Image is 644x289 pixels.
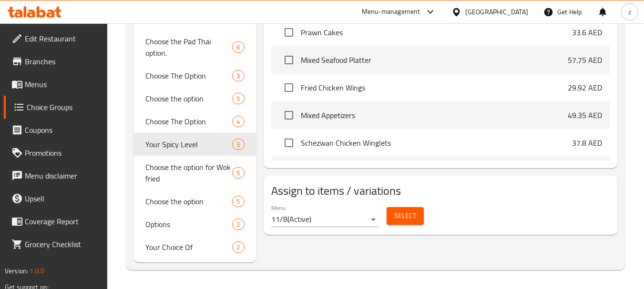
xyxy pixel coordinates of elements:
[301,110,568,121] span: Mixed Appetizers
[232,41,244,53] div: Choices
[387,207,424,225] button: Select
[4,233,108,256] a: Grocery Checklist
[465,7,528,17] div: [GEOGRAPHIC_DATA]
[5,265,28,277] span: Version:
[233,94,244,103] span: 5
[134,30,256,64] div: Choose the Pad Thai option.6
[145,70,232,81] span: Choose The Option
[628,7,631,17] span: z
[232,167,244,179] div: Choices
[134,133,256,156] div: Your Spicy Level3
[145,93,232,104] span: Choose the option
[568,110,602,121] p: 49.35 AED
[145,139,232,150] span: Your Spicy Level
[279,133,299,153] span: Select choice
[279,22,299,42] span: Select choice
[232,70,244,81] div: Choices
[233,43,244,52] span: 6
[145,161,232,184] span: Choose the option for Wok fried
[134,236,256,259] div: Your Choice Of2
[145,241,232,253] span: Your Choice Of
[232,219,244,230] div: Choices
[233,197,244,206] span: 5
[233,243,244,252] span: 2
[301,54,568,66] span: Mixed Seafood Platter
[145,219,232,230] span: Options
[4,164,108,187] a: Menu disclaimer
[4,50,108,73] a: Branches
[134,110,256,133] div: Choose The Option4
[568,54,602,66] p: 57.75 AED
[134,87,256,110] div: Choose the option5
[232,93,244,104] div: Choices
[568,82,602,93] p: 29.92 AED
[271,205,285,211] label: Menu
[271,183,610,199] h2: Assign to items / variations
[25,216,100,227] span: Coverage Report
[25,170,100,181] span: Menu disclaimer
[279,105,299,125] span: Select choice
[279,160,299,180] span: Select choice
[232,139,244,150] div: Choices
[25,79,100,90] span: Menus
[233,220,244,229] span: 2
[301,27,572,38] span: Prawn Cakes
[4,210,108,233] a: Coverage Report
[25,33,100,44] span: Edit Restaurant
[25,56,100,67] span: Branches
[145,116,232,127] span: Choose The Option
[4,27,108,50] a: Edit Restaurant
[145,196,232,207] span: Choose the option
[25,124,100,136] span: Coupons
[4,141,108,164] a: Promotions
[4,96,108,119] a: Choice Groups
[233,117,244,126] span: 4
[134,190,256,213] div: Choose the option5
[25,193,100,204] span: Upsell
[362,6,420,18] div: Menu-management
[145,36,232,59] span: Choose the Pad Thai option.
[233,169,244,178] span: 5
[572,27,602,38] p: 33.6 AED
[394,210,416,222] span: Select
[25,239,100,250] span: Grocery Checklist
[572,137,602,149] p: 37.8 AED
[134,64,256,87] div: Choose The Option3
[134,156,256,190] div: Choose the option for Wok fried5
[279,78,299,98] span: Select choice
[279,50,299,70] span: Select choice
[27,101,100,113] span: Choice Groups
[30,265,44,277] span: 1.0.0
[233,140,244,149] span: 3
[134,213,256,236] div: Options2
[145,1,232,24] span: Choose The Option For Noodles
[4,73,108,96] a: Menus
[25,147,100,159] span: Promotions
[301,82,568,93] span: Fried Chicken Wings
[233,71,244,80] span: 3
[4,187,108,210] a: Upsell
[271,212,379,227] div: 11/8(Active)
[301,137,572,149] span: Schezwan Chicken Winglets
[4,119,108,141] a: Coupons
